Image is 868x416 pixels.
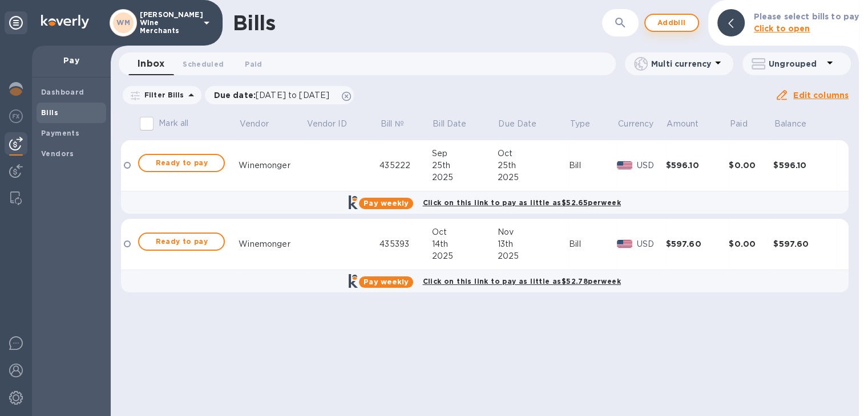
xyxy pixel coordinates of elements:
[754,24,810,33] b: Click to open
[381,118,419,130] span: Bill №
[498,160,569,172] div: 25th
[240,118,284,130] span: Vendor
[431,148,497,160] div: Sep
[422,277,620,286] b: Click on this link to pay as little as $52.78 per week
[41,15,89,28] img: Logo
[205,86,354,104] div: Due date:[DATE] to [DATE]
[773,160,837,171] div: $596.10
[41,149,74,158] b: Vendors
[754,12,859,21] b: Please select bills to pay
[498,172,569,183] div: 2025
[637,238,666,250] p: USD
[569,160,617,172] div: Bill
[140,11,197,35] p: [PERSON_NAME] Wine Merchants
[730,118,762,130] span: Paid
[422,198,620,207] b: Click on this link to pay as little as $52.65 per week
[498,226,569,238] div: Nov
[183,58,224,70] span: Scheduled
[138,154,225,172] button: Ready to pay
[5,11,27,34] div: Unpin categories
[381,118,404,130] p: Bill №
[431,250,497,262] div: 2025
[774,118,806,130] p: Balance
[666,160,729,171] div: $596.10
[364,278,409,286] b: Pay weekly
[240,118,269,130] p: Vendor
[617,240,632,248] img: USD
[256,91,329,100] span: [DATE] to [DATE]
[239,238,305,250] div: Winemonger
[618,118,653,130] p: Currency
[245,58,262,70] span: Paid
[569,238,617,250] div: Bill
[148,156,215,170] span: Ready to pay
[431,160,497,172] div: 25th
[116,18,130,27] b: WM
[433,118,481,130] span: Bill Date
[637,160,666,172] p: USD
[769,58,823,70] p: Ungrouped
[214,89,336,101] p: Due date :
[433,118,466,130] p: Bill Date
[667,118,699,130] p: Amount
[233,11,275,35] h1: Bills
[306,118,361,130] span: Vendor ID
[380,238,431,250] div: 435393
[793,91,849,100] u: Edit columns
[498,148,569,160] div: Oct
[41,108,58,117] b: Bills
[41,55,102,66] p: Pay
[651,58,711,70] p: Multi currency
[773,238,837,250] div: $597.60
[41,88,84,96] b: Dashboard
[364,199,409,207] b: Pay weekly
[498,118,536,130] p: Due Date
[655,16,689,30] span: Add bill
[380,160,431,172] div: 435222
[41,129,79,137] b: Payments
[148,235,215,248] span: Ready to pay
[239,160,305,172] div: Winemonger
[9,109,23,123] img: Foreign exchange
[138,56,164,72] span: Inbox
[498,118,551,130] span: Due Date
[140,90,184,100] p: Filter Bills
[306,118,346,130] p: Vendor ID
[730,118,748,130] p: Paid
[159,117,188,129] p: Mark all
[617,161,632,169] img: USD
[498,238,569,250] div: 13th
[774,118,821,130] span: Balance
[729,238,773,250] div: $0.00
[667,118,713,130] span: Amount
[431,226,497,238] div: Oct
[644,14,699,32] button: Addbill
[570,118,591,130] p: Type
[431,172,497,183] div: 2025
[498,250,569,262] div: 2025
[729,160,773,171] div: $0.00
[570,118,605,130] span: Type
[666,238,729,250] div: $597.60
[138,233,225,251] button: Ready to pay
[431,238,497,250] div: 14th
